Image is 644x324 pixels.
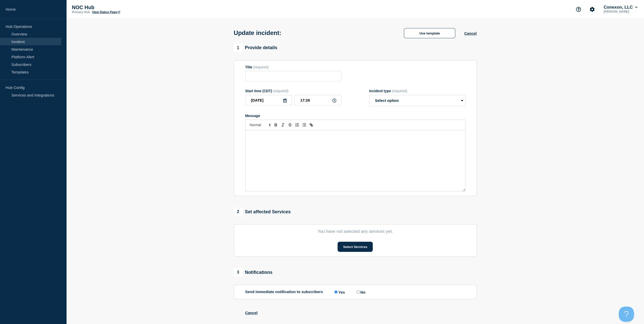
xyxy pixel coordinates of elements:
[245,229,465,234] p: You have not selected any services yet.
[245,71,341,81] input: Title
[247,122,272,128] span: Font size
[286,122,294,128] button: Toggle strikethrough text
[308,122,315,128] button: Toggle link
[619,307,634,322] iframe: Help Scout Beacon - Open
[603,10,638,13] p: [PERSON_NAME]
[333,290,345,294] label: Yes
[338,242,373,252] button: Select Services
[573,4,584,15] button: Support
[253,65,269,69] span: (required)
[92,10,120,14] a: View Status Page
[245,290,323,294] p: Send immediate notification to subscribers
[295,95,341,105] input: HH:MM
[355,290,365,294] label: No
[245,95,292,105] input: YYYY-MM-DD
[234,207,242,216] span: 2
[234,44,277,52] div: Provide details
[404,28,455,38] button: Use template
[245,89,341,93] div: Start time (CDT)
[245,65,341,69] div: Title
[234,268,242,277] span: 3
[273,89,288,93] span: (required)
[587,4,597,15] button: Account settings
[279,122,286,128] button: Toggle italic text
[245,130,465,191] div: Message
[72,5,173,10] p: NOC Hub
[245,114,465,118] div: Message
[234,29,281,36] h1: Update incident:
[464,31,476,35] button: Cancel
[369,89,465,93] div: Incident type
[234,268,273,277] div: Notifications
[72,10,90,14] p: Primary Hub
[369,95,465,106] select: Incident type
[272,122,279,128] button: Toggle bold text
[334,290,338,294] input: Yes
[234,207,291,216] div: Set affected Services
[392,89,407,93] span: (required)
[294,122,301,128] button: Toggle ordered list
[356,290,360,294] input: No
[245,311,258,315] button: Cancel
[245,290,465,294] div: Send immediate notification to subscribers
[301,122,308,128] button: Toggle bulleted list
[603,5,638,10] button: Conexon, LLC
[234,44,242,52] span: 1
